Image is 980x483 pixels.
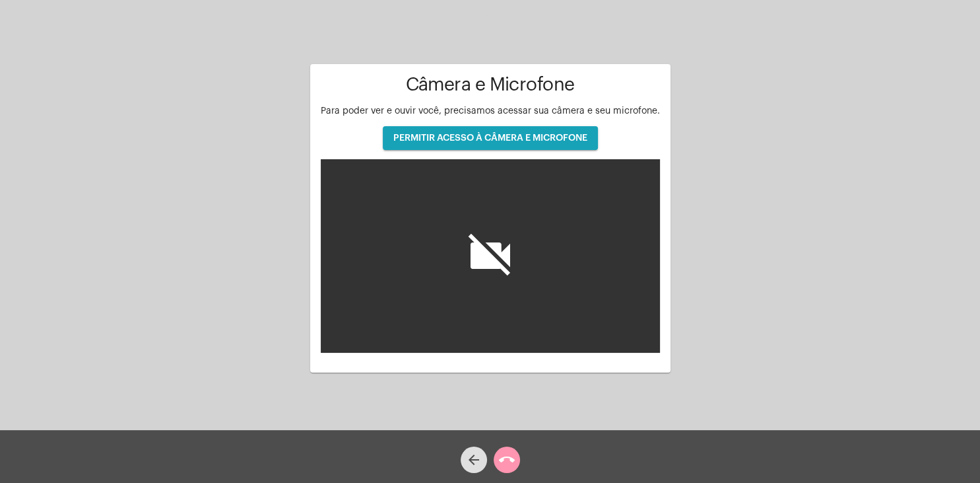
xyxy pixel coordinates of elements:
[321,106,660,116] span: Para poder ver e ouvir você, precisamos acessar sua câmera e seu microfone.
[464,229,517,282] i: videocam_off
[383,126,598,150] button: PERMITIR ACESSO À CÂMERA E MICROFONE
[321,75,660,95] h1: Câmera e Microfone
[466,452,482,468] mat-icon: arrow_back
[393,133,587,143] span: PERMITIR ACESSO À CÂMERA E MICROFONE
[499,452,515,468] mat-icon: call_end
